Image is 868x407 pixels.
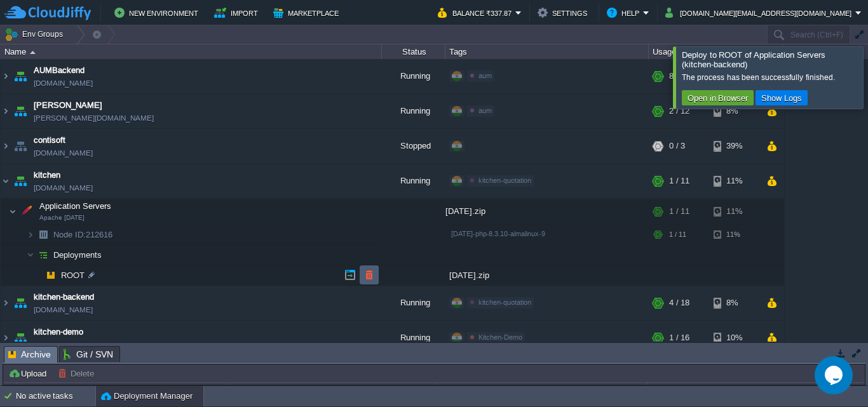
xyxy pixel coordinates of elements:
div: The process has been successfully finished. [682,72,860,83]
div: 8 / 21 [669,59,689,93]
button: Env Groups [4,25,67,43]
img: AMDAwAAAACH5BAEAAAAALAAAAAABAAEAAAICRAEAOw== [11,59,29,93]
iframe: chat widget [815,356,855,394]
img: AMDAwAAAACH5BAEAAAAALAAAAAABAAEAAAICRAEAOw== [27,225,34,244]
img: AMDAwAAAACH5BAEAAAAALAAAAAABAAEAAAICRAEAOw== [11,94,29,128]
img: AMDAwAAAACH5BAEAAAAALAAAAAABAAEAAAICRAEAOw== [1,59,11,93]
div: Tags [446,44,648,59]
a: AUMBackend [34,64,85,77]
a: Application ServersApache [DATE] [38,201,113,211]
div: Size [438,383,647,397]
div: 8% [714,94,755,128]
span: kitchen-quotation [478,177,531,184]
img: AMDAwAAAACH5BAEAAAAALAAAAAABAAEAAAICRAEAOw== [34,245,52,265]
img: AMDAwAAAACH5BAEAAAAALAAAAAABAAEAAAICRAEAOw== [11,129,29,163]
div: Running [382,59,445,93]
div: Stopped [382,129,445,163]
a: [DOMAIN_NAME] [34,182,93,194]
a: Deployments [52,250,104,260]
img: AMDAwAAAACH5BAEAAAAALAAAAAABAAEAAAICRAEAOw== [17,199,35,224]
div: 11% [714,164,755,198]
img: AMDAwAAAACH5BAEAAAAALAAAAAABAAEAAAICRAEAOw== [42,265,60,285]
a: [DOMAIN_NAME] [34,304,93,316]
div: 39% [714,129,755,163]
button: Open in Browser [684,92,752,103]
button: Marketplace [273,5,342,20]
img: AMDAwAAAACH5BAEAAAAALAAAAAABAAEAAAICRAEAOw== [27,245,34,265]
div: Name [17,383,226,397]
a: contisoft [34,134,65,147]
img: AMDAwAAAACH5BAEAAAAALAAAAAABAAEAAAICRAEAOw== [1,94,11,128]
span: Application Servers [38,201,113,211]
img: AMDAwAAAACH5BAEAAAAALAAAAAABAAEAAAICRAEAOw== [11,286,29,320]
img: AMDAwAAAACH5BAEAAAAALAAAAAABAAEAAAICRAEAOw== [11,164,29,198]
div: 4 / 18 [669,286,689,320]
div: Comment [227,383,437,397]
span: Kitchen-Demo [478,333,522,341]
div: Name [1,44,381,59]
div: [DATE].zip [445,265,649,285]
div: 1 / 16 [669,321,689,355]
a: [DOMAIN_NAME] [34,338,93,351]
div: Running [382,94,445,128]
img: AMDAwAAAACH5BAEAAAAALAAAAAABAAEAAAICRAEAOw== [34,225,52,244]
div: Upload Date [648,383,857,397]
img: CloudJiffy [4,5,91,21]
span: Apache [DATE] [39,214,85,222]
span: aum [478,72,492,79]
button: Import [214,5,262,20]
div: [DATE].zip [445,199,649,224]
div: Running [382,164,445,198]
div: Usage [649,44,783,59]
a: Node ID:212616 [52,229,114,240]
a: [PERSON_NAME] [34,99,102,112]
span: Deploy to ROOT of Application Servers (kitchen-backend) [682,50,825,69]
div: 1 / 11 [669,199,689,224]
div: No active tasks [16,386,95,406]
a: kitchen [34,169,60,182]
div: 11% [714,199,755,224]
button: Show Logs [757,92,806,103]
span: aum [478,107,492,114]
a: kitchen-backend [34,291,94,304]
span: [DATE]-php-8.3.10-almalinux-9 [451,230,545,237]
a: [DOMAIN_NAME] [34,147,93,159]
div: 0 / 3 [669,129,685,163]
img: AMDAwAAAACH5BAEAAAAALAAAAAABAAEAAAICRAEAOw== [1,321,11,355]
div: 2 / 12 [669,94,689,128]
img: AMDAwAAAACH5BAEAAAAALAAAAAABAAEAAAICRAEAOw== [1,164,11,198]
img: AMDAwAAAACH5BAEAAAAALAAAAAABAAEAAAICRAEAOw== [34,265,42,285]
img: AMDAwAAAACH5BAEAAAAALAAAAAABAAEAAAICRAEAOw== [1,286,11,320]
a: ROOT [60,270,86,281]
div: 11% [714,225,755,244]
span: Archive [8,347,51,363]
a: kitchen-demo [34,326,83,338]
img: AMDAwAAAACH5BAEAAAAALAAAAAABAAEAAAICRAEAOw== [1,129,11,163]
button: Balance ₹337.87 [438,5,515,20]
img: AMDAwAAAACH5BAEAAAAALAAAAAABAAEAAAICRAEAOw== [30,51,36,54]
div: 1 / 11 [669,164,689,198]
button: Upload [8,368,50,379]
button: Settings [538,5,591,20]
span: Node ID: [53,230,86,239]
img: AMDAwAAAACH5BAEAAAAALAAAAAABAAEAAAICRAEAOw== [11,321,29,355]
div: 10% [714,321,755,355]
div: Status [383,44,445,59]
div: 8% [714,286,755,320]
img: AMDAwAAAACH5BAEAAAAALAAAAAABAAEAAAICRAEAOw== [9,199,17,224]
button: Delete [58,368,98,379]
button: Deployment Manager [101,390,193,403]
span: kitchen-quotation [478,298,531,306]
button: Help [607,5,643,20]
div: 1 / 11 [669,225,686,244]
a: [PERSON_NAME][DOMAIN_NAME] [34,112,154,124]
span: 212616 [52,229,114,240]
div: Running [382,286,445,320]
